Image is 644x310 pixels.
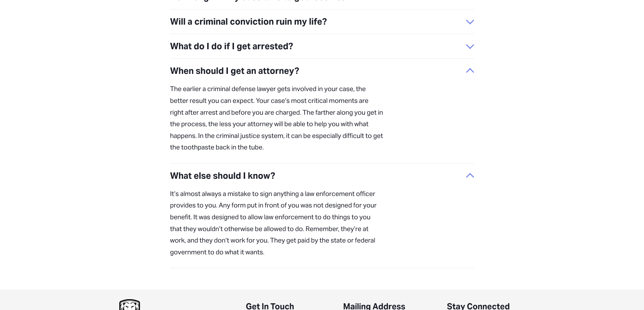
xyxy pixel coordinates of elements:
p: It’s almost always a mistake to sign anything a law enforcement officer provides to you. Any form... [170,188,383,258]
span: What do I do if I get arrested? [170,39,466,53]
button: What do I do if I get arrested? [170,34,474,58]
button: Will a criminal conviction ruin my life? [170,9,474,34]
button: When should I get an attorney? [170,59,474,83]
p: The earlier a criminal defense lawyer gets involved in your case, the better result you can expec... [170,83,383,153]
span: Will a criminal conviction ruin my life? [170,15,466,29]
button: What else should I know? [170,164,474,188]
div: What else should I know? [170,188,474,268]
span: When should I get an attorney? [170,64,466,78]
div: When should I get an attorney? [170,83,474,163]
span: What else should I know? [170,169,466,183]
